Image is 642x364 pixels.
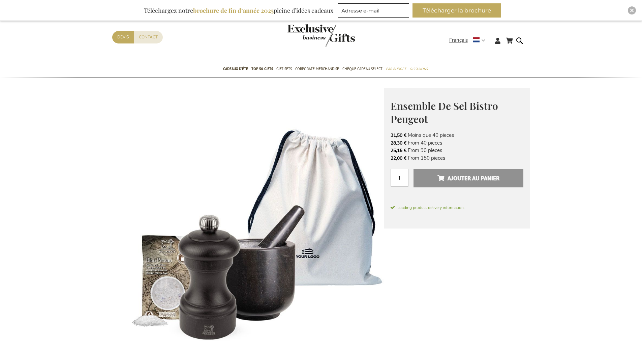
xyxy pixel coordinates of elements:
[391,132,406,139] span: 31,50 €
[342,61,383,78] a: Chèque Cadeau Select
[628,6,636,14] div: Close
[295,61,339,78] a: Corporate Merchandise
[391,154,523,162] li: From 150 pieces
[287,24,321,47] a: store logo
[276,61,292,78] a: Gift Sets
[134,31,163,43] a: Contact
[412,3,501,18] button: Télécharger la brochure
[112,31,134,43] a: Devis
[391,205,523,211] span: Loading product delivery information.
[251,65,273,72] span: TOP 50 Gifts
[630,8,634,12] img: Close
[276,65,292,72] span: Gift Sets
[391,131,523,139] li: Moins que 40 pieces
[449,36,468,44] span: Français
[223,65,248,72] span: Cadeaux D'Éte
[391,140,406,146] span: 28,30 €
[386,65,406,72] span: Par budget
[338,3,411,20] form: marketing offers and promotions
[391,169,408,187] input: Qté
[295,65,339,72] span: Corporate Merchandise
[409,65,428,72] span: Occasions
[391,139,523,147] li: From 40 pieces
[391,147,523,154] li: From 90 pieces
[112,88,384,360] img: Peugeot Bistro Salt Set
[141,3,336,18] div: Téléchargez notre pleine d’idées cadeaux
[223,61,248,78] a: Cadeaux D'Éte
[391,147,406,154] span: 25,15 €
[391,155,406,161] span: 22,00 €
[342,65,383,72] span: Chèque Cadeau Select
[338,3,409,18] input: Adresse e-mail
[391,99,498,126] span: Ensemble De Sel Bistro Peugeot
[251,61,273,78] a: TOP 50 Gifts
[386,61,406,78] a: Par budget
[409,61,428,78] a: Occasions
[287,24,355,47] img: Exclusive Business gifts logo
[193,6,274,14] b: brochure de fin d’année 2025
